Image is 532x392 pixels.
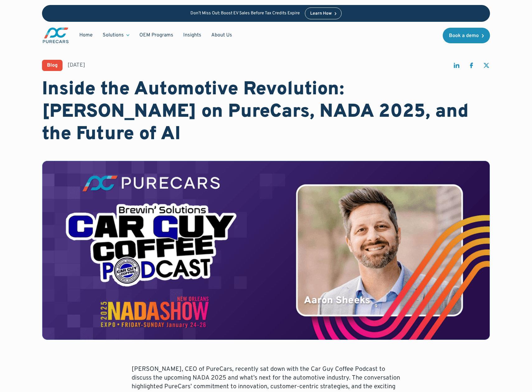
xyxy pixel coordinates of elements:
[178,29,206,41] a: Insights
[68,61,85,69] div: [DATE]
[449,33,479,38] div: Book a demo
[42,78,490,146] h1: Inside the Automotive Revolution: [PERSON_NAME] on PureCars, NADA 2025, and the Future of AI
[443,28,490,43] a: Book a demo
[453,62,460,72] a: share on linkedin
[42,27,69,44] img: purecars logo
[310,12,332,16] div: Learn How
[42,27,69,44] a: main
[134,29,178,41] a: OEM Programs
[190,11,300,16] p: Don’t Miss Out: Boost EV Sales Before Tax Credits Expire
[98,29,134,41] div: Solutions
[483,62,490,72] a: share on twitter
[74,29,98,41] a: Home
[305,7,342,19] a: Learn How
[468,62,475,72] a: share on facebook
[206,29,237,41] a: About Us
[103,32,124,39] div: Solutions
[47,63,58,68] div: Blog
